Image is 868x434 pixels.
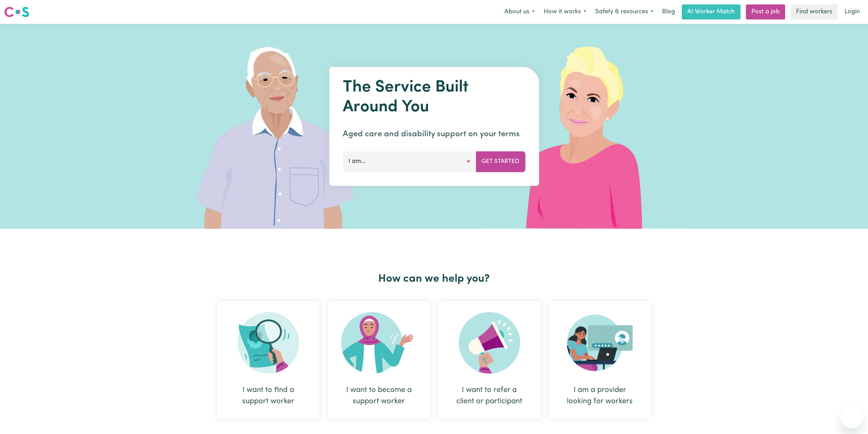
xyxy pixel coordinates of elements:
[341,312,417,374] img: Become Worker
[438,301,541,419] div: I want to refer a client or participant
[840,4,864,19] a: Login
[476,151,525,172] button: Get Started
[591,5,658,19] button: Safety & resources
[459,312,520,374] img: Refer
[234,384,303,407] div: I want to find a support worker
[217,301,320,419] div: I want to find a support worker
[746,4,785,19] a: Post a job
[343,151,476,172] button: I am...
[4,6,29,18] img: Careseekers logo
[455,384,524,407] div: I want to refer a client or participant
[500,5,539,19] button: About us
[565,384,635,407] div: I am a provider looking for workers
[213,272,655,285] h2: How can we help you?
[539,5,591,19] button: How it works
[682,4,740,19] a: AI Worker Match
[791,4,838,19] a: Find workers
[328,301,430,419] div: I want to become a support worker
[238,312,299,374] img: Search
[343,78,525,117] h1: The Service Built Around You
[344,384,414,407] div: I want to become a support worker
[567,312,633,374] img: Provider
[4,4,29,20] a: Careseekers logo
[549,301,651,419] div: I am a provider looking for workers
[841,407,863,429] iframe: Button to launch messaging window
[343,128,525,140] p: Aged care and disability support on your terms
[658,4,679,19] a: Blog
